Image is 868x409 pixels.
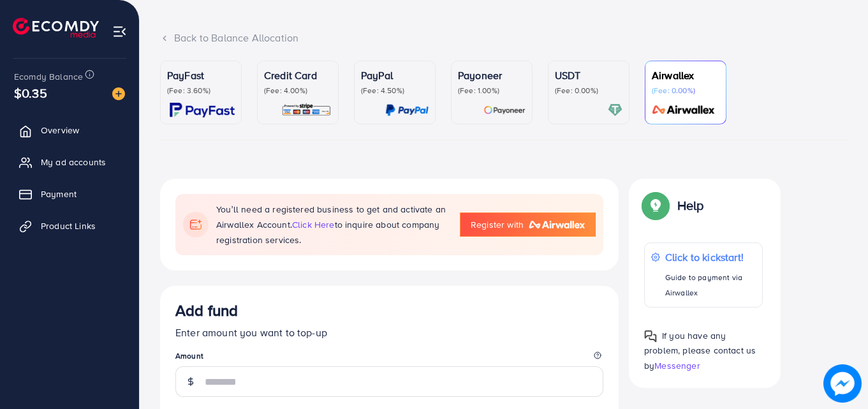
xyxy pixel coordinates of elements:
p: Click to kickstart! [665,249,756,265]
img: menu [112,24,127,39]
img: logo-airwallex [529,221,585,228]
p: Guide to payment via Airwallex [665,270,756,301]
p: (Fee: 0.00%) [555,86,622,96]
img: Popup guide [644,194,667,217]
span: Overview [41,124,79,137]
span: Product Links [41,219,96,232]
p: Payoneer [458,68,526,83]
img: image [823,364,862,403]
p: You’ll need a registered business to get and activate an Airwallex Account. to inquire about comp... [216,202,447,248]
p: USDT [555,68,622,83]
span: click here [292,218,335,231]
img: Popup guide [644,330,657,343]
p: (Fee: 1.00%) [458,86,526,96]
span: Messenger [654,359,700,372]
p: (Fee: 4.50%) [361,86,429,96]
span: $0.35 [14,84,47,102]
p: Credit Card [264,68,332,83]
p: (Fee: 0.00%) [652,86,719,96]
span: If you have any problem, please contact us by [644,329,756,371]
span: Register with [471,218,524,231]
img: flag [183,212,209,237]
img: card [170,103,235,117]
img: logo [13,18,99,38]
img: image [112,87,125,100]
a: My ad accounts [10,149,129,175]
h3: Add fund [175,301,238,320]
p: Airwallex [652,68,719,83]
p: PayPal [361,68,429,83]
div: Back to Balance Allocation [160,31,848,45]
img: card [483,103,526,117]
span: My ad accounts [41,156,106,168]
span: Payment [41,188,77,200]
img: card [385,103,429,117]
a: Product Links [10,213,129,239]
p: Enter amount you want to top-up [175,325,603,340]
img: card [648,103,719,117]
a: Payment [10,181,129,207]
img: card [608,103,622,117]
p: (Fee: 4.00%) [264,86,332,96]
img: card [281,103,332,117]
p: PayFast [167,68,235,83]
span: Ecomdy Balance [14,70,83,83]
a: Overview [10,117,129,143]
a: Register with [460,212,596,237]
p: (Fee: 3.60%) [167,86,235,96]
legend: Amount [175,350,603,366]
p: Help [677,198,704,213]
